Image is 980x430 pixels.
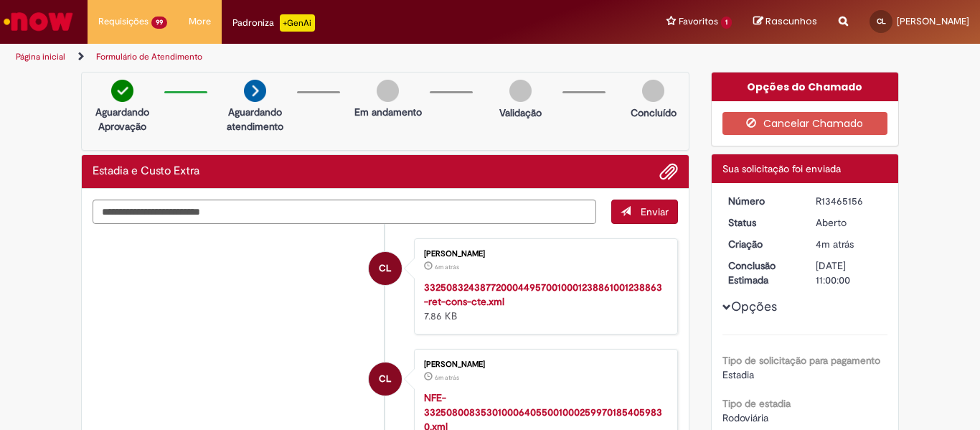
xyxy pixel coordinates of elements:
[717,237,806,251] dt: Criação
[369,252,402,285] div: Camila Leite
[642,80,664,102] img: img-circle-grey.png
[877,17,886,26] span: CL
[816,237,882,251] div: 30/08/2025 14:53:42
[721,17,732,29] span: 1
[722,354,880,367] b: Tipo de solicitação para pagamento
[717,215,806,230] dt: Status
[816,215,882,230] div: Aberto
[98,14,149,29] span: Requisições
[11,44,643,70] ul: Trilhas de página
[189,14,211,29] span: More
[722,368,754,381] span: Estadia
[111,80,133,102] img: check-circle-green.png
[722,162,841,175] span: Sua solicitação foi enviada
[753,15,817,29] a: Rascunhos
[377,80,399,102] img: img-circle-grey.png
[424,250,663,258] div: [PERSON_NAME]
[499,106,542,120] p: Validação
[816,258,882,287] div: [DATE] 11:00:00
[435,373,459,382] time: 30/08/2025 14:51:25
[509,80,532,102] img: img-circle-grey.png
[765,14,817,28] span: Rascunhos
[717,194,806,208] dt: Número
[424,280,663,323] div: 7.86 KB
[96,51,202,62] a: Formulário de Atendimento
[897,15,969,27] span: [PERSON_NAME]
[424,360,663,369] div: [PERSON_NAME]
[712,73,899,101] div: Opções do Chamado
[88,105,157,134] p: Aguardando Aprovação
[379,362,391,396] span: CL
[354,105,422,119] p: Em andamento
[679,14,718,29] span: Favoritos
[435,263,459,271] time: 30/08/2025 14:51:33
[435,263,459,271] span: 6m atrás
[816,238,854,251] time: 30/08/2025 14:53:42
[369,363,402,396] div: Camila Leite
[631,106,677,120] p: Concluído
[93,200,596,224] textarea: Digite sua mensagem aqui...
[816,194,882,208] div: R13465156
[435,373,459,382] span: 6m atrás
[379,251,391,286] span: CL
[722,397,791,410] b: Tipo de estadia
[717,258,806,287] dt: Conclusão Estimada
[232,14,315,32] div: Padroniza
[641,205,669,218] span: Enviar
[244,80,266,102] img: arrow-next.png
[151,17,167,29] span: 99
[220,105,290,134] p: Aguardando atendimento
[816,238,854,251] span: 4m atrás
[93,165,199,178] h2: Estadia e Custo Extra Histórico de tíquete
[722,112,888,135] button: Cancelar Chamado
[611,200,678,224] button: Enviar
[424,281,662,308] a: 33250832438772000449570010001238861001238863-ret-cons-cte.xml
[722,411,768,424] span: Rodoviária
[1,7,75,36] img: ServiceNow
[280,14,315,32] p: +GenAi
[16,51,65,62] a: Página inicial
[659,162,678,181] button: Adicionar anexos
